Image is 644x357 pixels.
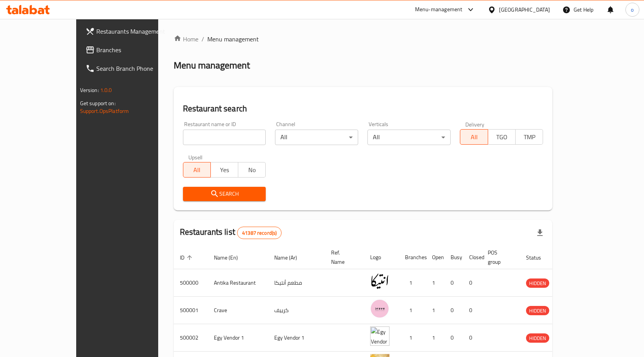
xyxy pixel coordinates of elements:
[526,279,549,288] span: HIDDEN
[79,59,184,78] a: Search Branch Phone
[463,324,482,352] td: 0
[96,27,178,36] span: Restaurants Management
[364,246,399,269] th: Logo
[444,269,463,297] td: 0
[463,269,482,297] td: 0
[463,297,482,324] td: 0
[80,106,129,116] a: Support.OpsPlatform
[174,324,208,352] td: 500002
[444,246,463,269] th: Busy
[415,5,463,14] div: Menu-management
[183,187,266,201] button: Search
[79,41,184,59] a: Branches
[631,5,634,14] span: o
[100,85,112,95] span: 1.0.0
[174,297,208,324] td: 500001
[183,130,266,145] input: Search for restaurant name or ID..
[526,306,549,315] span: HIDDEN
[526,306,549,315] div: HIDDEN
[174,34,198,44] a: Home
[208,324,268,352] td: Egy Vendor 1
[174,34,553,44] nav: breadcrumb
[80,85,99,95] span: Version:
[268,324,325,352] td: Egy Vendor 1
[499,5,550,14] div: [GEOGRAPHIC_DATA]
[214,253,248,262] span: Name (En)
[241,164,263,176] span: No
[426,246,444,269] th: Open
[202,34,204,44] li: /
[426,297,444,324] td: 1
[531,224,549,242] div: Export file
[186,164,208,176] span: All
[526,334,549,343] span: HIDDEN
[238,162,266,178] button: No
[519,132,540,143] span: TMP
[463,132,485,143] span: All
[526,333,549,343] div: HIDDEN
[367,130,451,145] div: All
[214,164,235,176] span: Yes
[183,162,211,178] button: All
[210,162,238,178] button: Yes
[208,297,268,324] td: Crave
[491,132,512,143] span: TGO
[237,229,281,237] span: 41387 record(s)
[515,129,543,145] button: TMP
[526,278,549,288] div: HIDDEN
[180,253,195,262] span: ID
[399,297,426,324] td: 1
[444,297,463,324] td: 0
[180,226,282,239] h2: Restaurants list
[208,269,268,297] td: Antika Restaurant
[275,130,358,145] div: All
[370,299,389,318] img: Crave
[399,269,426,297] td: 1
[207,34,259,44] span: Menu management
[399,324,426,352] td: 1
[488,129,516,145] button: TGO
[465,121,485,127] label: Delivery
[96,45,178,55] span: Branches
[80,98,116,108] span: Get support on:
[426,269,444,297] td: 1
[79,22,184,41] a: Restaurants Management
[183,103,543,114] h2: Restaurant search
[189,189,260,199] span: Search
[268,297,325,324] td: كرييف
[370,272,389,291] img: Antika Restaurant
[370,326,389,346] img: Egy Vendor 1
[188,154,203,160] label: Upsell
[444,324,463,352] td: 0
[460,129,488,145] button: All
[463,246,482,269] th: Closed
[331,248,355,266] span: Ref. Name
[96,64,178,73] span: Search Branch Phone
[174,269,208,297] td: 500000
[274,253,307,262] span: Name (Ar)
[488,248,511,266] span: POS group
[174,59,250,72] h2: Menu management
[526,253,551,262] span: Status
[426,324,444,352] td: 1
[399,246,426,269] th: Branches
[268,269,325,297] td: مطعم أنتيكا
[237,227,282,239] div: Total records count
